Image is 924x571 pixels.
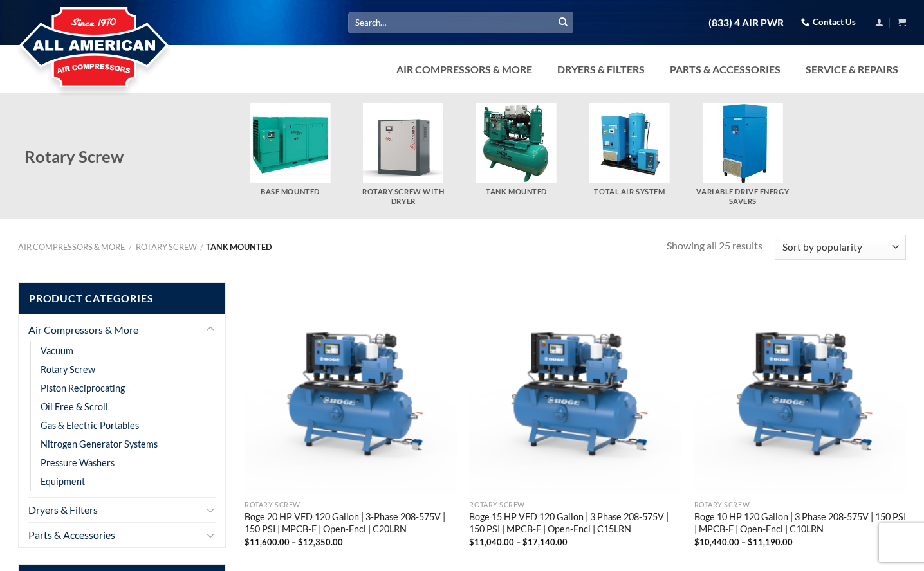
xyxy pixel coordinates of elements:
[662,57,788,82] a: Parts & Accessories
[28,523,202,547] a: Parts & Accessories
[522,537,528,547] span: $
[469,501,681,509] p: Rotary Screw
[708,12,784,34] a: (833) 4 AIR PWR
[41,379,125,397] a: Piston Reciprocating
[775,235,906,260] select: Shop order
[205,502,216,518] button: Toggle
[250,103,330,183] img: Base Mounted
[136,242,197,252] a: Rotary Screw
[353,103,454,206] a: Visit product category Rotary Screw With Dryer
[389,57,540,82] a: Air Compressors & More
[18,242,667,252] nav: Tank Mounted
[41,472,85,491] a: Equipment
[41,416,139,435] a: Gas & Electric Portables
[694,537,699,547] span: $
[694,282,907,494] img: Boge 10 HP 120 Gallon | 3 Phase 208-575V | 150 PSI | MPCB-F | Open-Encl | C10LRN
[41,360,95,379] a: Rotary Screw
[550,57,652,82] a: Dryers & Filters
[205,322,216,337] button: Toggle
[801,12,856,32] a: Contact Us
[18,242,125,252] a: Air Compressors & More
[200,242,203,252] span: /
[469,282,681,494] img: Boge 15 HP VFD 120 Gallon | 3 Phase 208-575V | 150 PSI | MPCB-F | Open-Encl | C15LRN
[553,13,573,32] button: Submit
[694,511,907,537] a: Boge 10 HP 120 Gallon | 3 Phase 208-575V | 150 PSI | MPCB-F | Open-Encl | C10LRN
[41,435,158,453] a: Nitrogen Generator Systems
[692,103,793,206] a: Visit product category Variable Drive Energy Savers
[245,282,457,494] img: Boge 20 HP VFD 120 Gallon | 3-Phase 208-575V | 150 PSI | MPCB-F | Open-Encl | C20LRN
[291,537,296,547] span: –
[798,57,906,82] a: Service & Repairs
[579,103,679,197] a: Visit product category Total Air System
[694,501,907,509] p: Rotary Screw
[298,537,303,547] span: $
[692,187,793,206] h5: Variable Drive Energy Savers
[28,318,202,342] a: Air Compressors & More
[353,187,454,206] h5: Rotary Screw With Dryer
[363,103,443,183] img: Rotary Screw With Dryer
[41,397,108,416] a: Oil Free & Scroll
[466,187,566,197] h5: Tank Mounted
[748,537,793,547] bdi: 11,190.00
[19,283,225,314] span: Product Categories
[516,537,521,547] span: –
[24,146,240,167] h2: Rotary Screw
[667,237,762,254] p: Showing all 25 results
[240,187,340,197] h5: Base Mounted
[522,537,568,547] bdi: 17,140.00
[469,537,514,547] bdi: 11,040.00
[748,537,753,547] span: $
[741,537,746,547] span: –
[469,511,681,537] a: Boge 15 HP VFD 120 Gallon | 3 Phase 208-575V | 150 PSI | MPCB-F | Open-Encl | C15LRN
[245,511,457,537] a: Boge 20 HP VFD 120 Gallon | 3-Phase 208-575V | 150 PSI | MPCB-F | Open-Encl | C20LRN
[466,103,566,197] a: Visit product category Tank Mounted
[41,453,115,472] a: Pressure Washers
[703,103,783,183] img: Variable Drive Energy Savers
[129,242,132,252] span: /
[348,12,573,33] input: Search…
[298,537,343,547] bdi: 12,350.00
[245,537,250,547] span: $
[205,527,216,543] button: Toggle
[41,341,73,360] a: Vacuum
[875,14,883,30] a: Login
[245,537,290,547] bdi: 11,600.00
[694,537,739,547] bdi: 10,440.00
[469,537,474,547] span: $
[245,501,457,509] p: Rotary Screw
[579,187,679,197] h5: Total Air System
[28,498,202,522] a: Dryers & Filters
[589,103,670,183] img: Total Air System
[476,103,557,183] img: Tank Mounted
[240,103,340,197] a: Visit product category Base Mounted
